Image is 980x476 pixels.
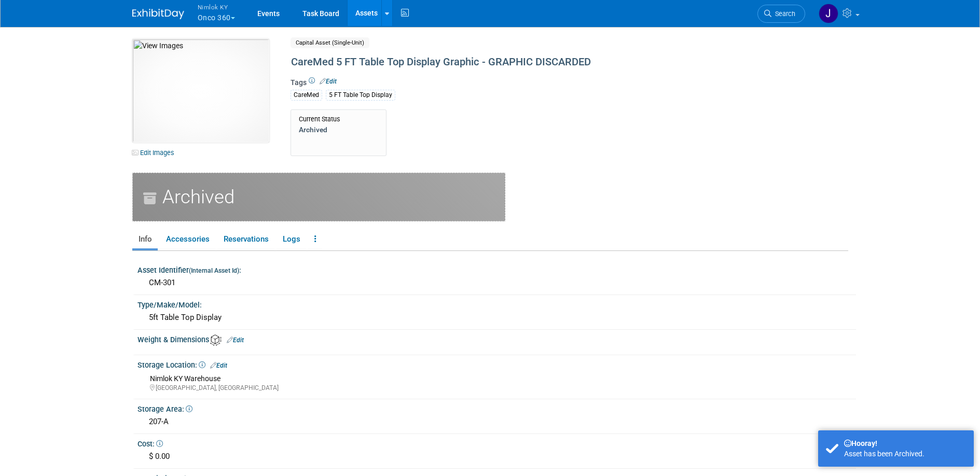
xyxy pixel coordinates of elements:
div: Hooray! [844,438,966,449]
div: Type/Make/Model: [137,297,856,310]
div: 5ft Table Top Display [145,310,848,326]
a: Reservations [217,230,274,248]
a: Edit [210,362,227,369]
div: 207-A [145,414,848,430]
a: Edit [227,337,244,344]
a: Search [757,5,805,23]
small: (Internal Asset Id) [189,267,239,274]
div: Current Status [299,115,378,123]
span: Storage Area: [137,405,192,413]
span: Nimlok KY [198,2,235,12]
span: Nimlok KY Warehouse [150,374,220,383]
div: CareMed [291,90,322,101]
span: Search [771,10,795,18]
img: ExhibitDay [132,9,184,19]
a: Logs [277,230,306,248]
a: Info [132,230,158,248]
div: CareMed 5 FT Table Top Display Graphic - GRAPHIC DISCARDED [287,53,763,72]
div: 5 FT Table Top Display [326,90,395,101]
div: Asset has been Archived. [844,449,966,459]
div: Cost: [137,436,856,449]
span: Capital Asset (Single-Unit) [291,37,369,48]
div: Tags [291,77,763,107]
a: Edit Images [132,146,178,159]
div: Storage Location: [137,357,856,371]
div: Archived [132,173,505,221]
div: Archived [299,125,378,134]
div: [GEOGRAPHIC_DATA], [GEOGRAPHIC_DATA] [150,384,848,393]
div: CM-301 [145,275,848,291]
div: Asset Identifier : [137,262,856,275]
div: Weight & Dimensions [137,332,856,346]
a: Accessories [160,230,215,248]
img: Jamie Dunn [819,4,838,23]
div: $ 0.00 [145,449,848,465]
img: View Images [132,39,269,143]
img: Asset Weight and Dimensions [210,334,222,346]
a: Edit [320,78,337,85]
